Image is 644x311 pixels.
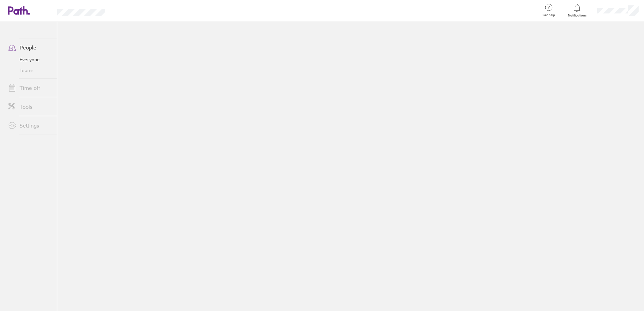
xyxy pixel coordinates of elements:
a: Tools [3,100,57,113]
a: People [3,41,57,54]
a: Everyone [3,54,57,65]
a: Time off [3,81,57,95]
a: Notifications [567,3,588,18]
span: Get help [538,13,560,17]
a: Teams [3,65,57,76]
span: Notifications [567,13,588,18]
a: Settings [3,119,57,132]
